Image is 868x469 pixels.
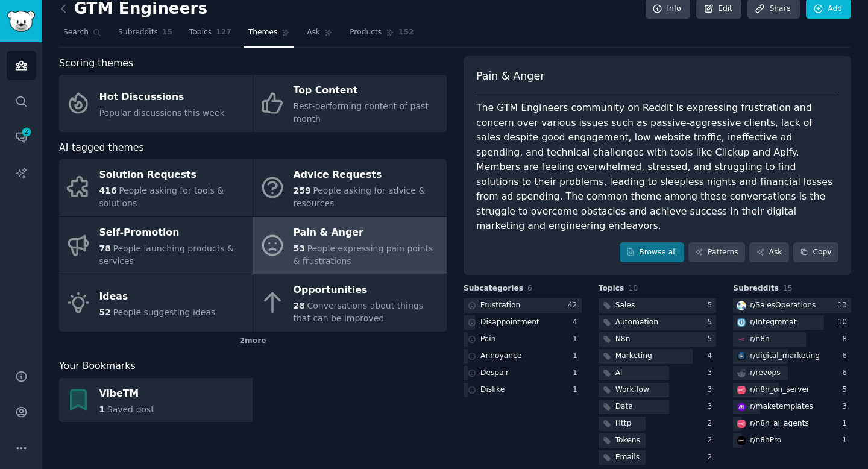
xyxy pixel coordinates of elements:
[708,401,717,412] div: 3
[476,101,838,234] div: The GTM Engineers community on Reddit is expressing frustration and concern over various issues s...
[162,27,172,38] span: 15
[573,317,582,328] div: 4
[708,334,717,345] div: 5
[59,23,105,48] a: Search
[599,366,717,381] a: Ai3
[99,307,111,317] span: 52
[708,317,717,328] div: 5
[708,385,717,395] div: 3
[750,300,816,311] div: r/ SalesOperations
[59,359,136,374] span: Your Bookmarks
[599,450,717,465] a: Emails2
[21,128,32,136] span: 2
[294,301,423,323] span: Conversations about things that can be improved
[480,300,520,311] div: Frustration
[464,383,582,398] a: Dislike1
[294,223,441,242] div: Pain & Anger
[185,23,236,48] a: Topics127
[837,317,851,328] div: 10
[59,332,447,351] div: 2 more
[573,368,582,379] div: 1
[303,23,337,48] a: Ask
[99,244,234,266] span: People launching products & services
[59,75,253,132] a: Hot DiscussionsPopular discussions this week
[253,217,447,274] a: Pain & Anger53People expressing pain points & frustrations
[737,335,746,344] img: n8n
[59,140,144,156] span: AI-tagged themes
[59,378,253,423] a: VibeTM1Saved post
[99,87,225,107] div: Hot Discussions
[708,418,717,429] div: 2
[708,368,717,379] div: 3
[615,385,649,395] div: Workflow
[737,352,746,360] img: digital_marketing
[750,385,810,395] div: r/ n8n_on_server
[733,400,851,415] a: maketemplatesr/maketemplates3
[599,332,717,347] a: N8n5
[573,351,582,362] div: 1
[307,27,320,38] span: Ask
[615,418,632,429] div: Http
[99,384,154,403] div: VibeTM
[708,300,717,311] div: 5
[628,284,638,292] span: 10
[294,101,429,124] span: Best-performing content of past month
[733,283,779,294] span: Subreddits
[783,284,793,292] span: 15
[464,349,582,364] a: Annoyance1
[118,27,158,38] span: Subreddits
[294,301,305,310] span: 28
[842,351,851,362] div: 6
[599,383,717,398] a: Workflow3
[464,298,582,313] a: Frustration42
[189,27,212,38] span: Topics
[480,351,521,362] div: Annoyance
[842,401,851,412] div: 3
[615,317,658,328] div: Automation
[750,351,820,362] div: r/ digital_marketing
[7,11,35,32] img: GummySearch logo
[294,166,441,185] div: Advice Requests
[599,433,717,449] a: Tokens2
[737,386,746,394] img: n8n_on_server
[345,23,418,48] a: Products152
[99,404,105,414] span: 1
[615,351,652,362] div: Marketing
[527,284,532,292] span: 6
[294,186,311,195] span: 259
[294,281,441,300] div: Opportunities
[568,300,582,311] div: 42
[294,186,426,208] span: People asking for advice & resources
[842,385,851,395] div: 5
[842,435,851,446] div: 1
[294,244,433,266] span: People expressing pain points & frustrations
[480,334,496,345] div: Pain
[842,334,851,345] div: 8
[99,186,117,195] span: 416
[398,27,414,38] span: 152
[599,315,717,330] a: Automation5
[737,436,746,445] img: n8nPro
[7,122,36,152] a: 2
[573,385,582,395] div: 1
[248,27,278,38] span: Themes
[350,27,382,38] span: Products
[99,186,224,208] span: People asking for tools & solutions
[113,307,215,317] span: People suggesting ideas
[294,81,441,101] div: Top Content
[253,75,447,132] a: Top ContentBest-performing content of past month
[615,452,640,463] div: Emails
[59,56,133,71] span: Scoring themes
[750,368,780,379] div: r/ revops
[464,283,523,294] span: Subcategories
[615,334,631,345] div: N8n
[842,368,851,379] div: 6
[750,435,781,446] div: r/ n8nPro
[620,242,684,263] a: Browse all
[750,317,796,328] div: r/ Integromat
[476,69,544,84] span: Pain & Anger
[480,385,505,395] div: Dislike
[749,242,789,263] a: Ask
[615,368,623,379] div: Ai
[737,318,746,327] img: Integromat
